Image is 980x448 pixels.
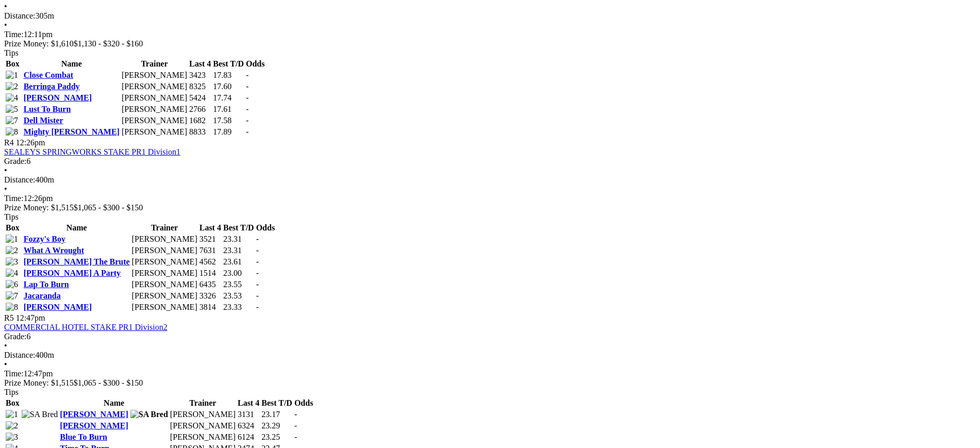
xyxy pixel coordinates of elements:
[223,245,255,256] td: 23.31
[6,433,18,442] img: 3
[170,421,236,431] td: [PERSON_NAME]
[121,115,188,126] td: [PERSON_NAME]
[256,291,259,300] span: -
[22,410,58,419] img: SA Bred
[4,157,27,165] span: Grade:
[4,351,35,359] span: Distance:
[4,11,35,20] span: Distance:
[6,71,18,80] img: 1
[24,116,63,125] a: Dell Mister
[6,257,18,267] img: 3
[189,59,211,69] th: Last 4
[6,59,20,68] span: Box
[4,203,976,212] div: Prize Money: $1,515
[131,257,198,267] td: [PERSON_NAME]
[170,432,236,442] td: [PERSON_NAME]
[4,351,976,360] div: 400m
[24,269,121,277] a: [PERSON_NAME] A Party
[4,388,19,396] span: Tips
[4,323,168,331] a: COMMERCIAL HOTEL STAKE PR1 Division2
[6,93,18,103] img: 4
[189,127,211,137] td: 8833
[16,313,45,322] span: 12:47pm
[6,421,18,430] img: 2
[223,268,255,278] td: 23.00
[6,410,18,419] img: 1
[6,399,20,407] span: Box
[170,398,236,408] th: Trainer
[4,313,14,322] span: R5
[6,82,18,91] img: 2
[4,30,24,39] span: Time:
[4,166,7,175] span: •
[24,246,84,255] a: What A Wrought
[121,70,188,80] td: [PERSON_NAME]
[199,234,222,244] td: 3521
[4,175,35,184] span: Distance:
[6,116,18,125] img: 7
[246,71,248,79] span: -
[6,246,18,255] img: 2
[24,93,92,102] a: [PERSON_NAME]
[212,59,244,69] th: Best T/D
[24,105,71,113] a: Lust To Burn
[246,105,248,113] span: -
[4,48,19,57] span: Tips
[24,235,65,243] a: Fozzy's Boy
[256,280,259,289] span: -
[131,279,198,290] td: [PERSON_NAME]
[74,39,143,48] span: $1,130 - $320 - $160
[131,234,198,244] td: [PERSON_NAME]
[4,11,976,21] div: 305m
[199,279,222,290] td: 6435
[170,409,236,420] td: [PERSON_NAME]
[24,280,69,289] a: Lap To Burn
[199,245,222,256] td: 7631
[256,246,259,255] span: -
[24,127,120,136] a: Mighty [PERSON_NAME]
[4,369,976,378] div: 12:47pm
[246,93,248,102] span: -
[199,268,222,278] td: 1514
[256,235,259,243] span: -
[6,223,20,232] span: Box
[246,127,248,136] span: -
[4,194,976,203] div: 12:26pm
[189,104,211,114] td: 2766
[4,21,7,29] span: •
[4,39,976,48] div: Prize Money: $1,610
[223,302,255,312] td: 23.33
[24,303,92,311] a: [PERSON_NAME]
[131,245,198,256] td: [PERSON_NAME]
[212,81,244,92] td: 17.60
[256,303,259,311] span: -
[246,82,248,91] span: -
[199,223,222,233] th: Last 4
[6,269,18,278] img: 4
[24,291,61,300] a: Jacaranda
[23,59,120,69] th: Name
[130,410,168,419] img: SA Bred
[4,332,976,341] div: 6
[199,302,222,312] td: 3814
[131,302,198,312] td: [PERSON_NAME]
[4,157,976,166] div: 6
[199,291,222,301] td: 3326
[60,410,128,419] a: [PERSON_NAME]
[212,70,244,80] td: 17.83
[4,185,7,193] span: •
[6,105,18,114] img: 5
[212,127,244,137] td: 17.89
[4,138,14,147] span: R4
[223,223,255,233] th: Best T/D
[212,115,244,126] td: 17.58
[59,398,169,408] th: Name
[199,257,222,267] td: 4562
[212,104,244,114] td: 17.61
[4,2,7,11] span: •
[4,194,24,203] span: Time:
[237,432,260,442] td: 6124
[74,203,143,212] span: $1,065 - $300 - $150
[294,433,297,441] span: -
[4,175,976,185] div: 400m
